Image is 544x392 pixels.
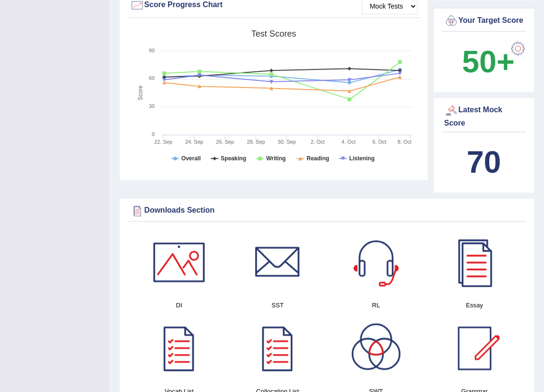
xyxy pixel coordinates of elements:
[149,75,155,81] text: 60
[149,103,155,109] text: 30
[372,139,386,145] tspan: 6. Oct
[185,139,203,145] tspan: 24. Sep
[135,300,224,310] h4: DI
[152,131,155,137] text: 0
[311,139,325,145] tspan: 2. Oct
[233,300,322,310] h4: SST
[444,103,524,129] div: Latest Mock Score
[466,145,501,179] b: 70
[216,139,234,145] tspan: 26. Sep
[137,85,144,100] tspan: Score
[181,155,201,162] tspan: Overall
[307,155,329,162] tspan: Reading
[341,139,355,145] tspan: 4. Oct
[462,44,514,79] b: 50+
[277,139,296,145] tspan: 30. Sep
[332,300,421,310] h4: RL
[221,155,246,162] tspan: Speaking
[266,155,286,162] tspan: Writing
[149,48,155,53] text: 90
[251,29,296,39] tspan: Test scores
[130,204,524,218] div: Downloads Section
[247,139,265,145] tspan: 28. Sep
[397,139,411,145] tspan: 8. Oct
[154,139,172,145] tspan: 22. Sep
[430,300,519,310] h4: Essay
[349,155,375,162] tspan: Listening
[444,14,524,28] div: Your Target Score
